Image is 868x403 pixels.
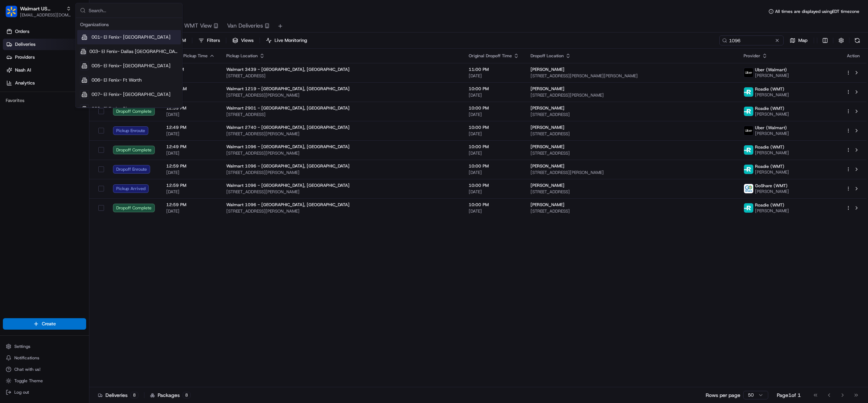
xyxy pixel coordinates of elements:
div: We're available if you need us! [24,76,90,82]
span: [STREET_ADDRESS] [226,73,457,79]
div: 💻 [60,105,66,111]
img: roadie-logo-v2.jpg [744,203,753,213]
span: [PERSON_NAME] [531,183,564,188]
div: Page 1 of 1 [777,392,801,399]
button: Map [786,35,811,45]
div: 8 [130,392,138,398]
input: Type to search [719,35,784,45]
button: Log out [3,387,86,397]
span: [PERSON_NAME] [755,92,789,98]
span: [STREET_ADDRESS][PERSON_NAME][PERSON_NAME] [531,73,733,79]
span: 001- El Fenix- [GEOGRAPHIC_DATA] [92,34,171,40]
span: 11:00 PM [469,67,519,72]
button: Settings [3,341,86,351]
span: Uber (Walmart) [755,67,787,73]
span: [STREET_ADDRESS][PERSON_NAME] [226,92,457,98]
span: 12:59 PM [166,202,215,208]
span: 007- El Fenix- [GEOGRAPHIC_DATA] [92,91,171,98]
span: [STREET_ADDRESS] [531,150,733,156]
span: [PERSON_NAME] [755,169,789,175]
button: [EMAIL_ADDRESS][DOMAIN_NAME] [20,12,71,18]
span: [PERSON_NAME] [531,86,564,92]
span: Knowledge Base [14,104,55,111]
span: 10:00 PM [469,86,519,92]
span: Walmart 2740 - [GEOGRAPHIC_DATA], [GEOGRAPHIC_DATA] [226,125,350,130]
div: 8 [183,392,191,398]
span: 005- El Fenix- [GEOGRAPHIC_DATA] [92,63,171,69]
span: Live Monitoring [275,37,307,44]
a: Deliveries [3,39,89,50]
a: Nash AI [3,64,89,76]
span: [PERSON_NAME] [755,208,789,214]
button: Start new chat [122,71,130,79]
div: Favorites [3,95,86,106]
span: 003- El Fenix- Dallas [GEOGRAPHIC_DATA][PERSON_NAME] [89,48,178,55]
button: Walmart US StoresWalmart US Stores[EMAIL_ADDRESS][DOMAIN_NAME] [3,3,74,20]
span: [PERSON_NAME] [531,202,564,208]
div: Action [846,53,861,59]
span: WMT View [184,21,212,30]
span: 10:00 PM [469,163,519,169]
span: [STREET_ADDRESS][PERSON_NAME] [531,92,733,98]
span: Provider [744,53,760,59]
span: [DATE] [469,73,519,79]
span: 12:59 PM [166,183,215,188]
span: [STREET_ADDRESS][PERSON_NAME] [226,170,457,175]
a: Powered byPylon [50,121,87,127]
span: [STREET_ADDRESS][PERSON_NAME] [531,170,733,175]
div: Suggestions [76,18,182,108]
span: Roadie (WMT) [755,86,784,92]
span: All times are displayed using EDT timezone [775,9,859,14]
span: API Documentation [68,104,115,111]
p: Rows per page [706,392,740,399]
input: Search... [89,3,178,18]
span: 12:39 PM [166,105,215,111]
span: Views [241,37,253,44]
span: [STREET_ADDRESS] [531,112,733,117]
span: 12:59 PM [166,163,215,169]
button: Toggle Theme [3,376,86,386]
span: Walmart 1096 - [GEOGRAPHIC_DATA], [GEOGRAPHIC_DATA] [226,183,350,188]
span: Deliveries [15,41,35,48]
span: Walmart 1096 - [GEOGRAPHIC_DATA], [GEOGRAPHIC_DATA] [226,163,350,169]
span: Settings [14,344,30,349]
span: Nash AI [15,67,31,73]
span: [STREET_ADDRESS] [531,131,733,137]
button: Live Monitoring [263,35,310,45]
span: 12:49 PM [166,144,215,150]
span: [DATE] [469,170,519,175]
span: Roadie (WMT) [755,144,784,150]
input: Clear [19,47,118,54]
span: 10:00 PM [469,183,519,188]
span: [PERSON_NAME] [755,189,789,194]
span: [STREET_ADDRESS][PERSON_NAME] [226,131,457,137]
img: uber-new-logo.jpeg [744,68,753,77]
span: [DATE] [166,73,215,79]
img: goshare_logo.png [744,184,753,193]
span: 10:00 PM [469,125,519,130]
span: [DATE] [166,131,215,137]
span: Pylon [71,122,87,127]
span: [PERSON_NAME] [755,111,789,117]
img: roadie-logo-v2.jpg [744,145,753,155]
span: Walmart 2901 - [GEOGRAPHIC_DATA], [GEOGRAPHIC_DATA] [226,105,350,111]
span: [DATE] [166,189,215,195]
span: [DATE] [166,208,215,214]
span: Roadie (WMT) [755,164,784,169]
img: roadie-logo-v2.jpg [744,165,753,174]
img: roadie-logo-v2.jpg [744,107,753,116]
span: 006- El Fenix- Ft Worth [92,77,142,83]
span: Analytics [15,80,35,86]
span: [DATE] [469,189,519,195]
span: Original Dropoff Time [469,53,512,59]
a: 💻API Documentation [58,101,118,114]
img: uber-new-logo.jpeg [744,126,753,135]
span: Dropoff Location [531,53,564,59]
span: Create [42,321,56,327]
span: Walmart 3439 - [GEOGRAPHIC_DATA], [GEOGRAPHIC_DATA] [226,67,350,72]
span: 11:59 AM [166,86,215,92]
div: 📗 [7,105,13,111]
button: Refresh [852,35,862,45]
span: Roadie (WMT) [755,106,784,111]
